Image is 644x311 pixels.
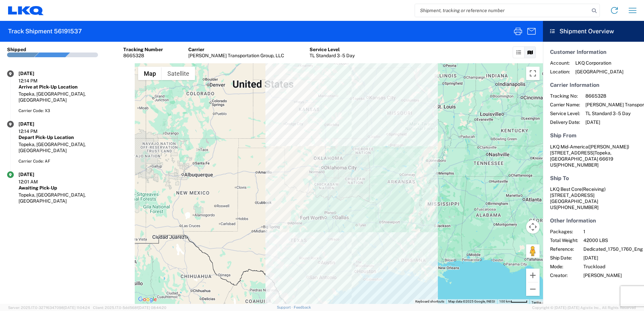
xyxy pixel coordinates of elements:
[543,21,644,42] header: Shipment Overview
[499,300,511,303] span: 100 km
[550,60,570,66] span: Account:
[526,244,540,258] button: Drag Pegman onto the map to open Street View
[588,144,629,149] span: ([PERSON_NAME])
[415,4,589,17] input: Shipment, tracking or reference number
[277,305,294,309] a: Support
[19,171,52,177] div: [DATE]
[19,185,128,191] div: Awaiting Pick-Up
[550,237,578,243] span: Total Weight:
[550,272,578,278] span: Creator:
[550,264,578,270] span: Mode:
[550,49,637,55] h5: Customer Information
[550,110,580,116] span: Service Level:
[19,134,128,140] div: Depart Pick-Up Location
[19,192,128,204] div: Topeka, [GEOGRAPHIC_DATA], [GEOGRAPHIC_DATA]
[64,306,90,310] span: [DATE] 11:04:24
[136,295,159,304] a: Open this area in Google Maps (opens a new window)
[532,305,636,311] span: Copyright © [DATE]-[DATE] Agistix Inc., All Rights Reserved
[526,269,540,282] button: Zoom in
[550,150,594,155] span: [STREET_ADDRESS]
[19,121,52,127] div: [DATE]
[550,186,606,198] span: LKQ Best Core [STREET_ADDRESS]
[526,282,540,296] button: Zoom out
[19,128,52,134] div: 12:14 PM
[550,102,580,108] span: Carrier Name:
[575,69,623,75] span: [GEOGRAPHIC_DATA]
[497,299,529,304] button: Map Scale: 100 km per 46 pixels
[550,217,637,224] h5: Other Information
[550,69,570,75] span: Location:
[19,108,128,114] div: Carrier Code: X3
[550,229,578,235] span: Packages:
[19,141,128,153] div: Topeka, [GEOGRAPHIC_DATA], [GEOGRAPHIC_DATA]
[294,305,311,309] a: Feedback
[310,53,355,59] div: TL Standard 3 - 5 Day
[188,46,284,53] div: Carrier
[550,186,637,210] address: [GEOGRAPHIC_DATA] US
[556,205,599,210] span: [PHONE_NUMBER]
[162,67,195,80] button: Show satellite imagery
[19,179,52,185] div: 12:01 AM
[136,295,159,304] img: Google
[415,299,444,304] button: Keyboard shortcuts
[550,119,580,125] span: Delivery Date:
[575,60,623,66] span: LKQ Corporation
[19,91,128,103] div: Topeka, [GEOGRAPHIC_DATA], [GEOGRAPHIC_DATA]
[123,46,163,53] div: Tracking Number
[123,53,163,59] div: 8665328
[310,46,355,53] div: Service Level
[550,246,578,252] span: Reference:
[7,46,26,53] div: Shipped
[550,255,578,261] span: Ship Date:
[550,93,580,99] span: Tracking No:
[93,306,166,310] span: Client: 2025.17.0-5dd568f
[532,301,541,304] a: Terms
[550,144,637,168] address: Topeka, [GEOGRAPHIC_DATA] 66619 US
[526,67,540,80] button: Toggle fullscreen view
[448,300,495,303] span: Map data ©2025 Google, INEGI
[138,306,166,310] span: [DATE] 08:44:20
[582,186,606,192] span: (Receiving)
[550,132,637,139] h5: Ship From
[8,306,90,310] span: Server: 2025.17.0-327f6347098
[19,78,52,84] div: 12:14 PM
[550,144,588,149] span: LKQ Mid-America
[526,220,540,234] button: Map camera controls
[556,162,599,168] span: [PHONE_NUMBER]
[19,84,128,90] div: Arrive at Pick-Up Location
[550,175,637,181] h5: Ship To
[138,67,162,80] button: Show street map
[19,158,128,164] div: Carrier Code: AF
[188,53,284,59] div: [PERSON_NAME] Transportation Group, LLC
[550,82,637,88] h5: Carrier Information
[19,70,52,76] div: [DATE]
[8,27,82,35] h2: Track Shipment 56191537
